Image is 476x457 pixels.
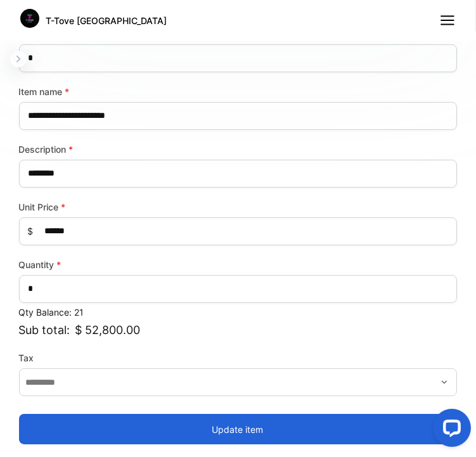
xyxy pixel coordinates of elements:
label: Description [19,142,457,155]
label: Quantity [19,257,457,271]
label: Tax [19,351,457,364]
img: Logo [20,9,39,28]
label: Item name [19,84,457,98]
button: Update item [19,414,457,444]
span: $ 52,800.00 [75,321,141,338]
p: Qty Balance: 21 [19,305,457,318]
label: Unit Price [19,200,457,213]
iframe: LiveChat chat widget [423,404,476,457]
span: $ [28,224,34,237]
p: T-Tove [GEOGRAPHIC_DATA] [46,14,167,27]
p: Sub total: [19,321,457,338]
